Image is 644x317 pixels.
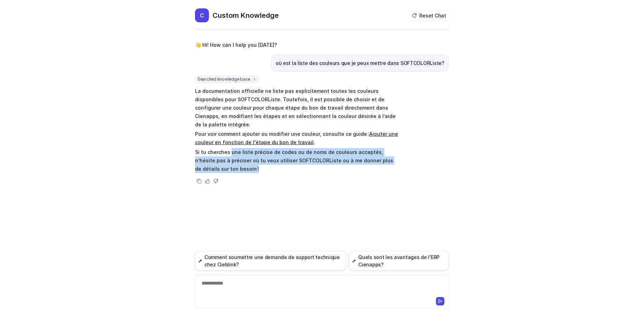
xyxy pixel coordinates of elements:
[349,251,449,271] button: Quels sont les avantages de l'ERP Cienapps?
[195,76,260,83] span: Searched knowledge base
[195,148,399,173] p: Si tu cherches une liste précise de codes ou de noms de couleurs acceptés, n’hésite pas à précise...
[410,10,449,21] button: Reset Chat
[212,10,279,20] h2: Custom Knowledge
[195,87,399,129] p: La documentation officielle ne liste pas explicitement toutes les couleurs disponibles pour SOFTC...
[195,8,209,22] span: C
[195,251,346,271] button: Comment soumettre une demande de support technique chez Cieblink?
[195,130,399,147] p: Pour voir comment ajouter ou modifier une couleur, consulte ce guide : .
[195,41,277,49] p: 👋 Hi! How can I help you [DATE]?
[276,59,444,67] p: où est la liste des couleurs que je peux mettre dans SOFTCOLORListe?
